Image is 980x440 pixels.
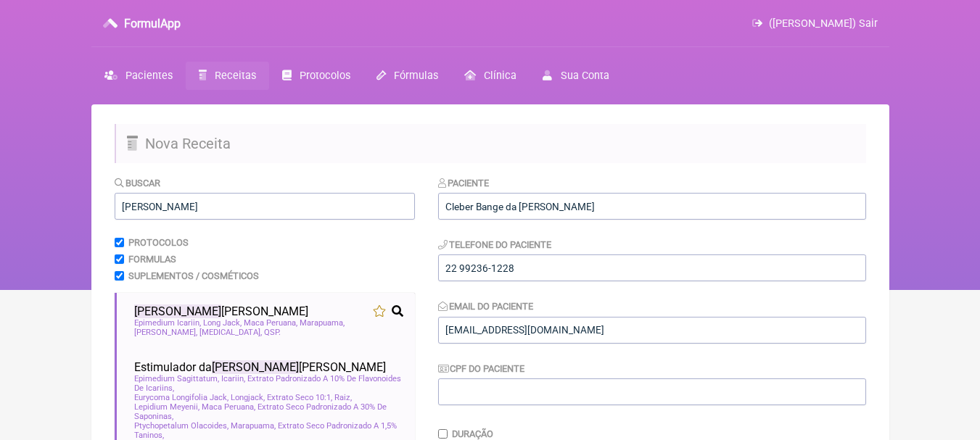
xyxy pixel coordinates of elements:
[134,318,201,328] span: Epimedium Icariin
[451,62,530,90] a: Clínica
[115,193,415,220] input: exemplo: emagrecimento, ansiedade
[134,328,197,337] span: [PERSON_NAME]
[269,62,363,90] a: Protocolos
[484,70,516,82] span: Clínica
[394,70,438,82] span: Fórmulas
[300,70,350,82] span: Protocolos
[186,62,269,90] a: Receitas
[244,318,297,328] span: Maca Peruana
[438,363,525,374] label: CPF do Paciente
[752,17,877,30] a: ([PERSON_NAME]) Sair
[134,360,386,374] span: Estimulador da [PERSON_NAME]
[203,318,242,328] span: Long Jack
[134,402,403,421] span: Lepidium Meyenii, Maca Peruana, Extrato Seco Padronizado A 30% De Saponinas
[452,428,493,439] label: Duração
[134,304,308,318] span: [PERSON_NAME]
[212,360,299,374] span: [PERSON_NAME]
[115,124,866,163] h2: Nova Receita
[134,374,403,393] span: Epimedium Sagittatum, Icariin, Extrato Padronizado A 10% De Flavonoides De Icariins
[134,421,403,440] span: Ptychopetalum Olacoides, Marapuama, Extrato Seco Padronizado A 1,5% Taninos
[530,62,622,90] a: Sua Conta
[91,62,186,90] a: Pacientes
[128,270,259,281] label: Suplementos / Cosméticos
[438,178,490,188] label: Paciente
[438,239,552,250] label: Telefone do Paciente
[134,304,221,318] span: [PERSON_NAME]
[128,254,176,265] label: Formulas
[300,318,345,328] span: Marapuama
[134,393,352,402] span: Eurycoma Longifolia Jack, Longjack, Extrato Seco 10:1, Raiz
[769,17,878,30] span: ([PERSON_NAME]) Sair
[215,70,256,82] span: Receitas
[125,70,173,82] span: Pacientes
[124,17,181,30] h3: FormulApp
[115,178,161,188] label: Buscar
[128,237,189,248] label: Protocolos
[561,70,609,82] span: Sua Conta
[363,62,451,90] a: Fórmulas
[264,328,281,337] span: QSP
[199,328,262,337] span: [MEDICAL_DATA]
[438,301,534,312] label: Email do Paciente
